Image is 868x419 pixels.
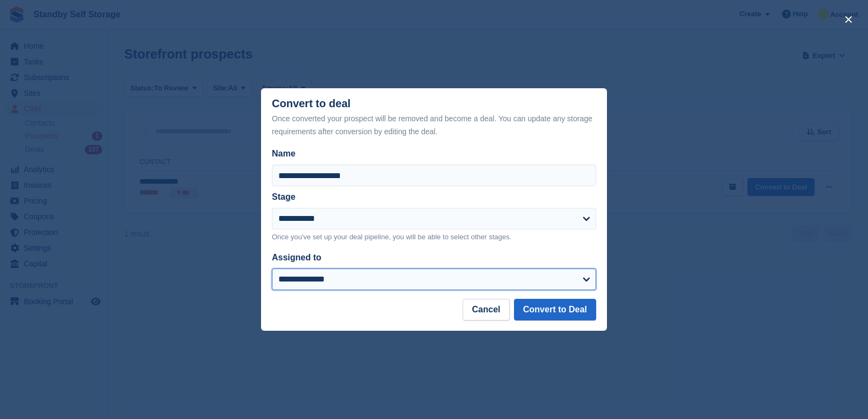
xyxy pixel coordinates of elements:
button: Cancel [463,299,509,320]
div: Once converted your prospect will be removed and become a deal. You can update any storage requir... [272,112,596,138]
label: Assigned to [272,253,322,262]
label: Name [272,147,596,160]
button: close [840,11,857,28]
p: Once you've set up your deal pipeline, you will be able to select other stages. [272,232,596,243]
button: Convert to Deal [514,299,596,320]
label: Stage [272,192,296,201]
div: Convert to deal [272,97,596,138]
